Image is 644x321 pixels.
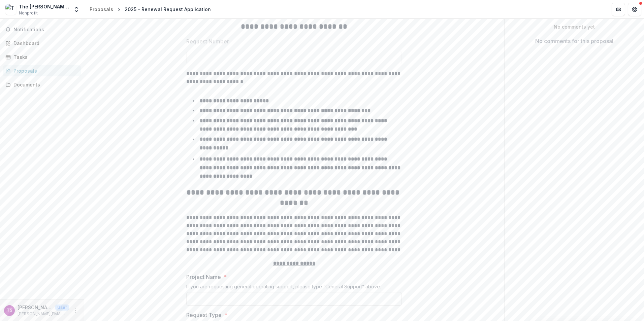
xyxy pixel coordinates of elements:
[7,308,12,313] div: Tiffany Slater
[3,51,81,63] a: Tasks
[55,305,69,311] p: User
[3,38,81,49] a: Dashboard
[90,6,113,13] div: Proposals
[186,284,402,292] div: If you are requesting general operating support, please type “General Support” above.
[628,3,641,16] button: Get Help
[510,23,639,30] p: No comments yet
[186,273,221,281] p: Project Name
[13,67,76,74] div: Proposals
[19,10,38,16] span: Nonprofit
[87,4,116,14] a: Proposals
[612,3,625,16] button: Partners
[125,6,211,13] div: 2025 - Renewal Request Application
[18,311,69,317] p: [PERSON_NAME][EMAIL_ADDRESS][DOMAIN_NAME]
[186,311,222,319] p: Request Type
[5,4,16,15] img: The Chisholm Legacy Project Inc
[3,79,81,90] a: Documents
[13,81,76,88] div: Documents
[13,53,76,61] div: Tasks
[19,3,69,10] div: The [PERSON_NAME] Legacy Project Inc
[13,27,78,33] span: Notifications
[3,24,81,35] button: Notifications
[186,37,229,45] p: Request Number
[3,65,81,76] a: Proposals
[87,4,214,14] nav: breadcrumb
[72,3,81,16] button: Open entity switcher
[13,40,76,47] div: Dashboard
[72,307,80,315] button: More
[535,37,613,45] p: No comments for this proposal
[18,304,53,311] p: [PERSON_NAME]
